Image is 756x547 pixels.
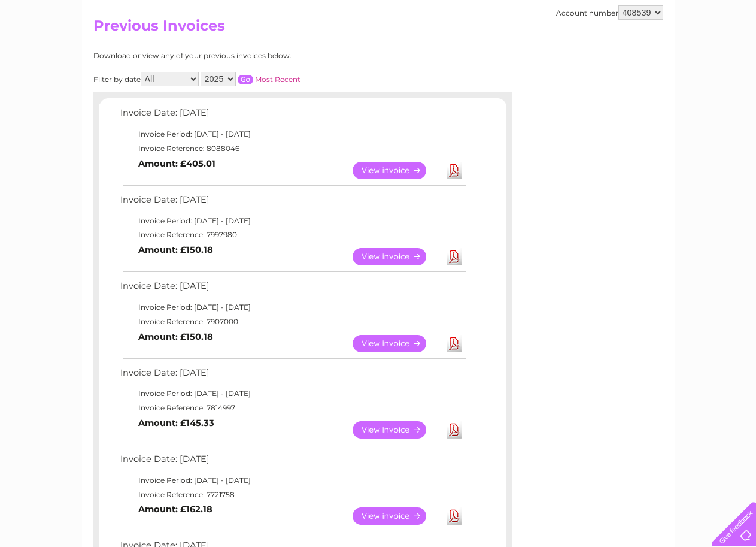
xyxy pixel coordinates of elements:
td: Invoice Date: [DATE] [117,278,467,300]
a: Download [447,335,462,352]
div: Download or view any of your previous invoices below. [93,52,408,60]
td: Invoice Reference: 7814997 [117,401,467,415]
a: Log out [716,51,745,60]
td: Invoice Date: [DATE] [117,192,467,214]
a: Blog [652,51,669,60]
a: Water [545,51,568,60]
a: View [353,421,441,439]
h2: Previous Invoices [93,17,663,40]
td: Invoice Period: [DATE] - [DATE] [117,214,467,228]
td: Invoice Reference: 8088046 [117,141,467,156]
td: Invoice Reference: 7997980 [117,228,467,242]
td: Invoice Reference: 7721758 [117,488,467,502]
td: Invoice Date: [DATE] [117,105,467,127]
b: Amount: £162.18 [138,504,212,515]
div: Clear Business is a trading name of Verastar Limited (registered in [GEOGRAPHIC_DATA] No. 3667643... [96,7,661,58]
a: Telecoms [609,51,645,60]
a: Energy [575,51,602,60]
a: Download [447,162,462,179]
a: Download [447,248,462,265]
td: Invoice Period: [DATE] - [DATE] [117,386,467,401]
a: Download [447,421,462,439]
td: Invoice Period: [DATE] - [DATE] [117,300,467,315]
b: Amount: £150.18 [138,331,213,342]
a: View [353,335,441,352]
td: Invoice Date: [DATE] [117,451,467,473]
a: View [353,162,441,179]
a: View [353,507,441,525]
a: Contact [676,51,706,60]
td: Invoice Period: [DATE] - [DATE] [117,127,467,141]
b: Amount: £145.33 [138,418,214,428]
td: Invoice Period: [DATE] - [DATE] [117,473,467,488]
a: 0333 014 3131 [530,6,613,21]
a: Download [447,507,462,525]
a: Most Recent [255,75,300,84]
td: Invoice Reference: 7907000 [117,315,467,329]
td: Invoice Date: [DATE] [117,365,467,387]
b: Amount: £150.18 [138,244,213,255]
b: Amount: £405.01 [138,158,215,169]
div: Filter by date [93,72,408,86]
a: View [353,248,441,265]
div: Account number [556,5,663,20]
img: logo.png [26,31,87,68]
